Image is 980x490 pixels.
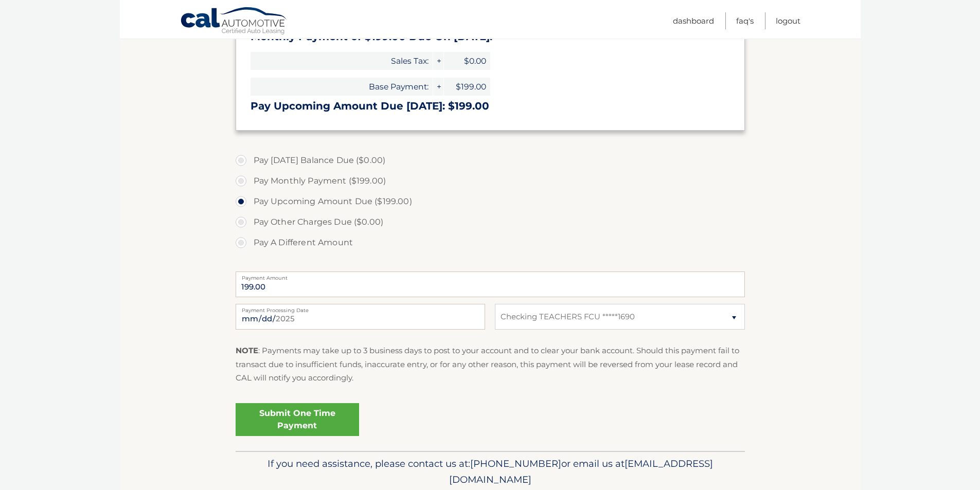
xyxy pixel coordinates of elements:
[236,232,745,253] label: Pay A Different Amount
[251,78,433,96] span: Base Payment:
[470,458,561,469] span: [PHONE_NUMBER]
[444,52,490,70] span: $0.00
[433,52,443,70] span: +
[180,7,288,37] a: Cal Automotive
[776,12,800,29] a: Logout
[673,12,714,29] a: Dashboard
[736,12,754,29] a: FAQ's
[242,456,738,488] p: If you need assistance, please contact us at: or email us at
[236,171,745,191] label: Pay Monthly Payment ($199.00)
[236,403,359,436] a: Submit One Time Payment
[236,304,485,330] input: Payment Date
[236,271,745,297] input: Payment Amount
[251,52,433,70] span: Sales Tax:
[236,304,485,312] label: Payment Processing Date
[251,100,730,113] h3: Pay Upcoming Amount Due [DATE]: $199.00
[236,346,258,355] strong: NOTE
[433,78,443,96] span: +
[236,150,745,171] label: Pay [DATE] Balance Due ($0.00)
[236,191,745,212] label: Pay Upcoming Amount Due ($199.00)
[444,78,490,96] span: $199.00
[236,344,745,385] p: : Payments may take up to 3 business days to post to your account and to clear your bank account....
[236,212,745,232] label: Pay Other Charges Due ($0.00)
[236,271,745,280] label: Payment Amount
